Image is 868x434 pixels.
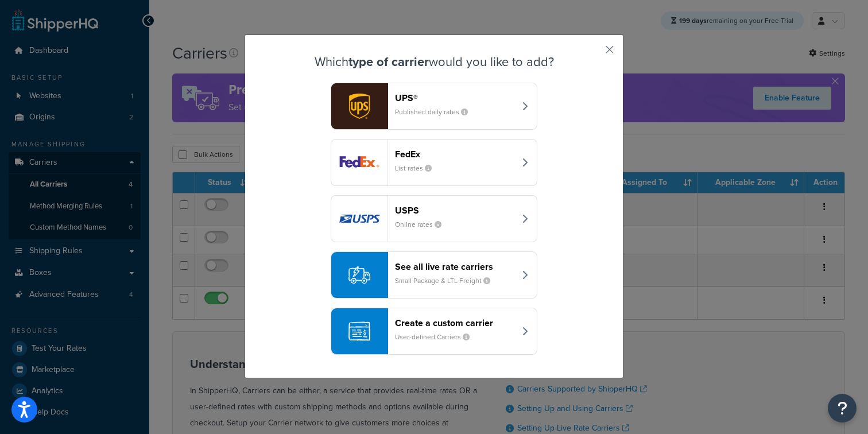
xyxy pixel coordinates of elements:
button: ups logoUPS®Published daily rates [331,83,537,130]
small: User-defined Carriers [395,332,479,342]
img: icon-carrier-custom-c93b8a24.svg [348,320,370,342]
header: UPS® [395,92,515,103]
button: See all live rate carriersSmall Package & LTL Freight [331,251,537,299]
small: Online rates [395,219,451,230]
button: usps logoUSPSOnline rates [331,195,537,242]
button: Open Resource Center [828,394,857,423]
button: fedEx logoFedExList rates [331,139,537,186]
img: fedEx logo [331,139,387,185]
img: icon-carrier-liverate-becf4550.svg [348,264,370,286]
header: FedEx [395,149,515,160]
header: See all live rate carriers [395,261,515,272]
strong: type of carrier [348,52,429,71]
img: usps logo [331,196,387,242]
small: Published daily rates [395,107,477,117]
header: Create a custom carrier [395,317,515,328]
header: USPS [395,205,515,216]
h3: Which would you like to add? [274,55,594,69]
img: ups logo [331,83,387,129]
button: Create a custom carrierUser-defined Carriers [331,308,537,355]
small: Small Package & LTL Freight [395,276,499,286]
small: List rates [395,163,441,173]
